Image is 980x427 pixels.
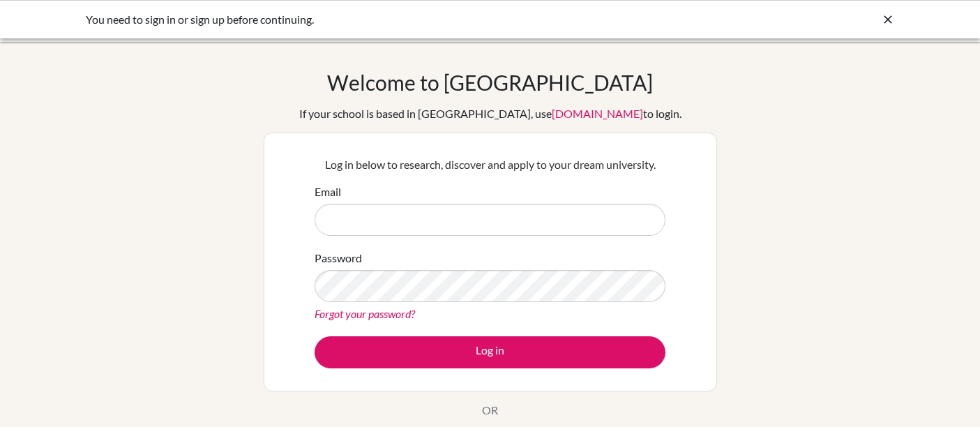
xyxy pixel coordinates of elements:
h1: Welcome to [GEOGRAPHIC_DATA] [327,70,653,95]
label: Email [315,183,341,200]
p: OR [482,402,498,419]
a: [DOMAIN_NAME] [552,107,643,120]
a: Forgot your password? [315,307,415,320]
p: Log in below to research, discover and apply to your dream university. [315,156,665,173]
div: If your school is based in [GEOGRAPHIC_DATA], use to login. [299,105,681,122]
div: You need to sign in or sign up before continuing. [86,11,686,28]
button: Log in [315,336,665,368]
label: Password [315,250,362,267]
